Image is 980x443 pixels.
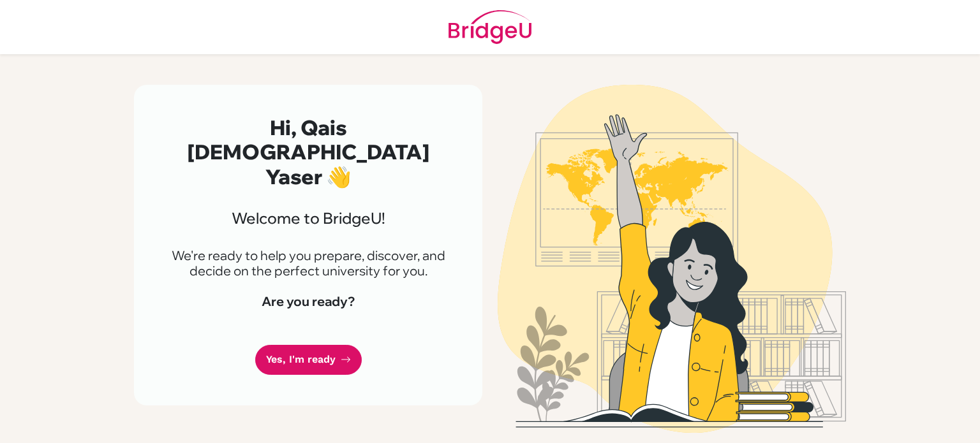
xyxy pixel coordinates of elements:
a: Yes, I'm ready [255,345,362,375]
p: We're ready to help you prepare, discover, and decide on the perfect university for you. [165,248,452,279]
h3: Welcome to BridgeU! [165,209,452,228]
h4: Are you ready? [165,294,452,309]
h2: Hi, Qais [DEMOGRAPHIC_DATA] Yaser 👋 [165,115,452,189]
